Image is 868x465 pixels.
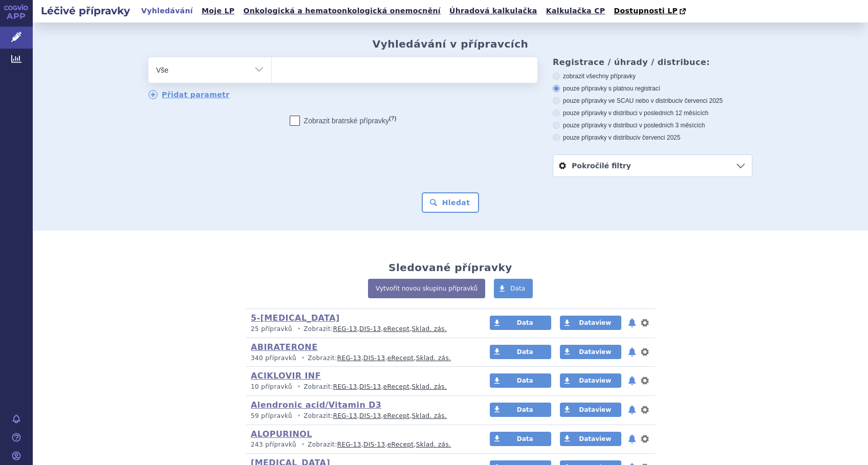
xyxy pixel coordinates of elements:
a: Dataview [560,345,621,359]
a: Onkologická a hematoonkologická onemocnění [240,4,444,18]
span: 59 přípravků [251,412,292,419]
span: Dataview [579,319,611,326]
span: v červenci 2025 [637,134,680,141]
a: REG-13 [333,412,357,419]
a: Vytvořit novou skupinu přípravků [368,279,485,298]
button: notifikace [627,404,637,416]
a: ALOPURINOL [251,429,312,439]
button: notifikace [627,346,637,358]
span: Dataview [579,377,611,384]
p: Zobrazit: , , , [251,354,470,363]
a: REG-13 [333,383,357,390]
a: DIS-13 [359,325,381,333]
span: Data [510,285,525,292]
abbr: (?) [389,115,396,122]
h2: Sledované přípravky [388,261,512,274]
p: Zobrazit: , , , [251,412,470,420]
a: DIS-13 [359,383,381,390]
a: DIS-13 [363,441,385,448]
a: eRecept [383,412,410,419]
h2: Léčivé přípravky [33,4,138,18]
a: ACIKLOVIR INF [251,371,321,381]
span: Dataview [579,435,611,442]
label: pouze přípravky v distribuci v posledních 3 měsících [553,121,752,129]
span: 25 přípravků [251,325,292,333]
a: Pokročilé filtry [553,155,752,176]
a: Dataview [560,373,621,388]
a: eRecept [387,441,414,448]
i: • [294,412,303,420]
a: eRecept [383,325,410,333]
span: 243 přípravků [251,441,296,448]
a: Dostupnosti LP [611,4,691,18]
i: • [294,383,303,391]
h2: Vyhledávání v přípravcích [373,38,529,50]
a: Data [490,373,551,388]
span: Dataview [579,348,611,356]
span: v červenci 2025 [680,97,723,104]
button: Hledat [422,192,480,213]
a: 5-[MEDICAL_DATA] [251,313,340,323]
i: • [298,354,308,363]
button: nastavení [640,433,650,445]
a: Alendronic acid/Vitamin D3 [251,400,381,410]
a: ABIRATERONE [251,342,317,352]
a: eRecept [387,355,414,362]
button: notifikace [627,433,637,445]
i: • [298,440,308,449]
label: zobrazit všechny přípravky [553,72,752,80]
a: DIS-13 [363,355,385,362]
span: Data [517,319,533,326]
a: Sklad. zás. [412,325,447,333]
button: notifikace [627,374,637,387]
a: Data [490,432,551,446]
label: pouze přípravky v distribuci v posledních 12 měsících [553,109,752,117]
p: Zobrazit: , , , [251,325,470,334]
a: Data [494,279,533,298]
a: REG-13 [337,355,361,362]
a: REG-13 [337,441,361,448]
button: notifikace [627,317,637,329]
p: Zobrazit: , , , [251,440,470,449]
button: nastavení [640,317,650,329]
a: Data [490,345,551,359]
a: Kalkulačka CP [543,4,609,18]
button: nastavení [640,346,650,358]
h3: Registrace / úhrady / distribuce: [553,57,752,67]
a: Dataview [560,403,621,417]
span: Data [517,348,533,356]
i: • [294,325,303,334]
button: nastavení [640,404,650,416]
label: Zobrazit bratrské přípravky [290,116,397,126]
p: Zobrazit: , , , [251,383,470,391]
span: Dataview [579,406,611,413]
a: Vyhledávání [138,4,196,18]
a: Dataview [560,316,621,330]
a: Sklad. zás. [416,441,451,448]
a: Data [490,316,551,330]
a: Přidat parametr [148,90,230,99]
a: Dataview [560,432,621,446]
a: Sklad. zás. [412,412,447,419]
label: pouze přípravky ve SCAU nebo v distribuci [553,97,752,105]
a: Sklad. zás. [416,355,451,362]
span: Data [517,435,533,442]
button: nastavení [640,374,650,387]
span: 10 přípravků [251,383,292,390]
a: eRecept [383,383,410,390]
label: pouze přípravky s platnou registrací [553,84,752,93]
a: Úhradová kalkulačka [446,4,540,18]
a: DIS-13 [359,412,381,419]
span: Data [517,377,533,384]
label: pouze přípravky v distribuci [553,134,752,142]
span: Dostupnosti LP [614,7,678,15]
span: 340 přípravků [251,355,296,362]
a: REG-13 [333,325,357,333]
a: Data [490,403,551,417]
a: Moje LP [199,4,237,18]
a: Sklad. zás. [412,383,447,390]
span: Data [517,406,533,413]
